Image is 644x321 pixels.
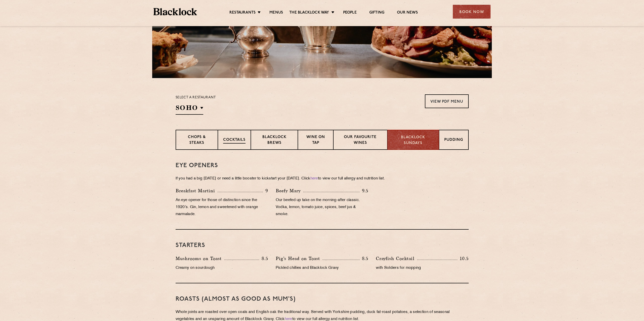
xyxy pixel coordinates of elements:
[181,135,213,146] p: Chops & Steaks
[153,8,197,15] img: BL_Textured_Logo-footer-cropped.svg
[223,137,246,144] p: Cocktails
[285,317,292,321] a: here
[276,197,368,218] p: Our beefed up take on the morning-after classic. Vodka, lemon, tomato juice, spices, beef jus & s...
[359,255,369,262] p: 8.5
[176,103,203,115] h2: SOHO
[359,187,369,194] p: 9.5
[303,135,328,146] p: Wine on Tap
[176,187,218,194] p: Breakfast Martini
[444,137,463,144] p: Pudding
[457,255,468,262] p: 10.5
[276,255,323,262] p: Pig’s Head on Toast
[276,187,303,194] p: Beefy Mary
[376,265,468,272] p: with Soldiers for mopping
[263,187,268,194] p: 9
[453,5,491,19] div: Book Now
[176,175,469,182] p: If you had a big [DATE] or need a little booster to kickstart your [DATE]. Click to view our full...
[376,255,417,262] p: Crayfish Cocktail
[310,177,318,180] a: here
[289,10,329,16] a: The Blacklock Way
[393,135,433,146] p: Blacklock Sundays
[276,265,368,272] p: Pickled chillies and Blacklock Gravy
[269,10,283,16] a: Menus
[397,10,418,16] a: Our News
[256,135,293,146] p: Blacklock Brews
[176,197,268,218] p: An eye opener for those of distinction since the 1920’s. Gin, lemon and sweetened with orange mar...
[229,10,256,16] a: Restaurants
[176,94,216,101] p: Select a restaurant
[425,94,469,108] a: View PDF Menu
[343,10,357,16] a: People
[176,162,469,169] h3: Eye openers
[176,265,268,272] p: Creamy on sourdough
[176,242,469,249] h3: Starters
[259,255,268,262] p: 8.5
[339,135,382,146] p: Our favourite wines
[176,255,224,262] p: Mushrooms on Toast
[369,10,384,16] a: Gifting
[176,296,469,302] h3: Roasts (Almost as good as Mum's)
